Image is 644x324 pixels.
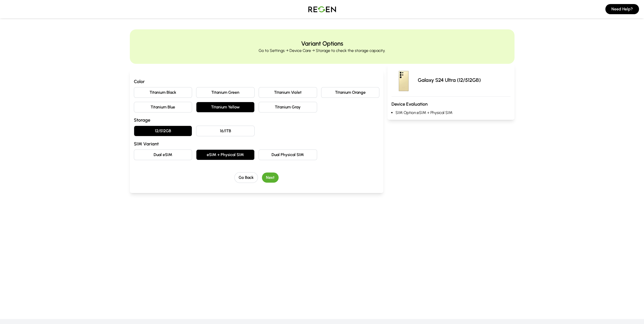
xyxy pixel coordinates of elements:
[259,102,317,112] button: Titanium Gray
[134,140,380,147] h3: SIM Variant
[391,68,416,92] img: Galaxy S24 Ultra
[262,173,279,183] button: Next
[259,48,385,54] p: Go to Settings → Device Care → Storage to check the storage capacity.
[134,87,192,98] button: Titanium Black
[196,126,255,136] button: 16/1TB
[134,102,192,112] button: Titanium Blue
[134,78,380,85] h3: Color
[196,149,255,160] button: eSIM + Physical SIM
[196,87,255,98] button: Titanium Green
[605,4,639,14] button: Need Help?
[301,40,343,48] h2: Variant Options
[391,101,510,108] h3: Device Evaluation
[196,102,255,112] button: Titanium Yellow
[321,87,380,98] button: Titanium Orange
[259,149,317,160] button: Dual Physical SIM
[234,172,258,183] button: Go Back
[259,87,317,98] button: Titanium Violet
[134,149,192,160] button: Dual eSIM
[134,117,380,124] h3: Storage
[304,2,340,16] img: Logo
[134,126,192,136] button: 12/512GB
[418,77,481,84] p: Galaxy S24 Ultra (12/512GB)
[396,110,510,116] li: SIM Option: eSIM + Physical SIM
